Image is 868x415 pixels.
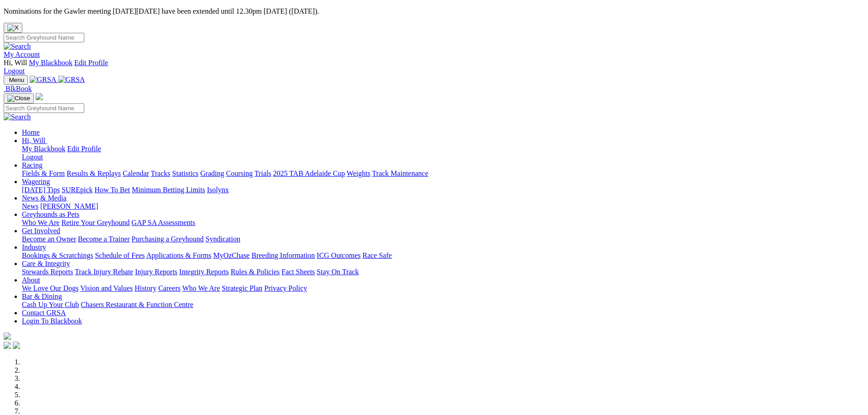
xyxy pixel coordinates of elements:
a: Retire Your Greyhound [62,219,130,226]
span: Menu [9,77,24,83]
a: Track Injury Rebate [75,268,133,276]
img: Search [4,113,31,121]
a: Greyhounds as Pets [22,210,79,218]
a: Cash Up Your Club [22,301,79,308]
a: News & Media [22,194,67,202]
img: logo-grsa-white.png [36,93,43,100]
img: logo-grsa-white.png [4,333,11,340]
a: Contact GRSA [22,309,66,317]
img: twitter.svg [13,342,20,349]
a: Applications & Forms [146,251,211,259]
a: Strategic Plan [222,284,262,292]
a: [PERSON_NAME] [40,202,98,210]
div: News & Media [22,202,864,210]
a: Logout [22,153,43,161]
button: Toggle navigation [4,93,34,103]
a: Edit Profile [74,59,108,67]
a: Who We Are [22,219,60,226]
span: Hi, Will [4,59,27,67]
a: Wagering [22,178,50,185]
a: Breeding Information [252,251,315,259]
a: Racing [22,161,42,169]
a: Edit Profile [67,145,101,153]
div: Industry [22,251,864,260]
a: Injury Reports [135,268,177,276]
a: MyOzChase [213,251,250,259]
a: Stewards Reports [22,268,73,276]
img: GRSA [30,76,56,84]
a: Logout [4,67,25,75]
a: Hi, Will [22,137,47,144]
div: Hi, Will [22,145,864,161]
div: Racing [22,169,864,178]
a: News [22,202,38,210]
a: Fields & Form [22,169,65,177]
a: Chasers Restaurant & Function Centre [81,301,193,308]
a: Weights [347,169,370,177]
input: Search [4,103,84,113]
a: SUREpick [62,186,92,194]
div: About [22,284,864,292]
a: My Account [4,51,40,58]
a: ICG Outcomes [317,251,360,259]
a: Bookings & Scratchings [22,251,93,259]
a: BlkBook [4,85,32,92]
a: Trials [254,169,271,177]
a: Purchasing a Greyhound [132,235,204,243]
button: Close [4,23,22,33]
input: Search [4,33,84,42]
img: Close [7,95,30,102]
a: Login To Blackbook [22,317,82,325]
a: Minimum Betting Limits [132,186,205,194]
div: Greyhounds as Pets [22,219,864,227]
a: 2025 TAB Adelaide Cup [273,169,345,177]
a: Bar & Dining [22,292,62,300]
a: Tracks [151,169,170,177]
div: Wagering [22,186,864,194]
a: Stay On Track [317,268,359,276]
a: My Blackbook [29,59,73,67]
a: Become an Owner [22,235,76,243]
a: How To Bet [95,186,130,194]
a: Privacy Policy [264,284,307,292]
a: GAP SA Assessments [132,219,195,226]
a: Grading [200,169,224,177]
a: We Love Our Dogs [22,284,78,292]
div: My Account [4,59,864,75]
a: Who We Are [182,284,220,292]
img: X [7,24,19,31]
a: Become a Trainer [78,235,130,243]
a: Statistics [172,169,199,177]
a: Home [22,128,40,136]
img: Search [4,42,31,51]
a: History [134,284,156,292]
a: Careers [158,284,180,292]
a: [DATE] Tips [22,186,60,194]
a: Coursing [226,169,253,177]
img: facebook.svg [4,342,11,349]
a: Race Safe [362,251,391,259]
div: Get Involved [22,235,864,243]
a: Rules & Policies [231,268,280,276]
a: Get Involved [22,227,60,235]
div: Bar & Dining [22,301,864,309]
p: Nominations for the Gawler meeting [DATE][DATE] have been extended until 12.30pm [DATE] ([DATE]). [4,7,864,15]
span: Hi, Will [22,137,46,144]
a: About [22,276,40,284]
a: Vision and Values [80,284,133,292]
img: GRSA [58,76,85,84]
a: Isolynx [207,186,229,194]
span: BlkBook [5,85,32,92]
div: Care & Integrity [22,268,864,276]
a: My Blackbook [22,145,66,153]
a: Syndication [205,235,240,243]
a: Fact Sheets [282,268,315,276]
button: Toggle navigation [4,75,28,85]
a: Care & Integrity [22,260,70,267]
a: Integrity Reports [179,268,229,276]
a: Calendar [123,169,149,177]
a: Track Maintenance [372,169,428,177]
a: Schedule of Fees [95,251,144,259]
a: Industry [22,243,46,251]
a: Results & Replays [67,169,121,177]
